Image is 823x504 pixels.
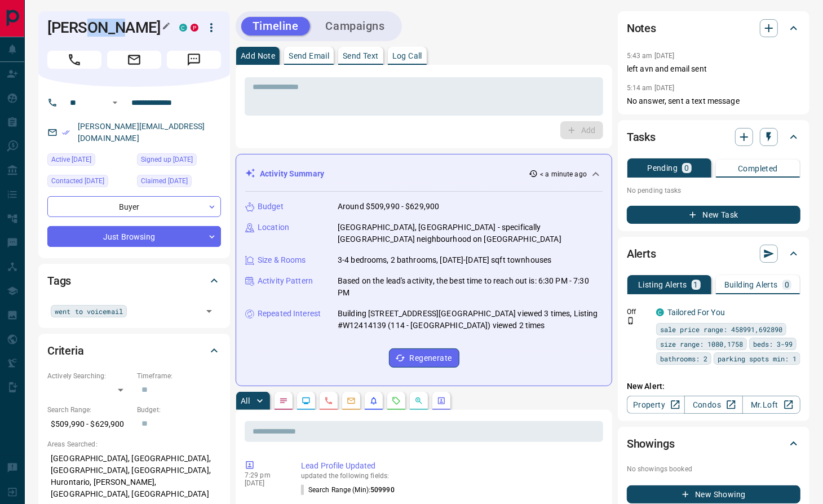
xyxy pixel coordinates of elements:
[627,240,800,267] div: Alerts
[47,371,131,381] p: Actively Searching:
[347,396,356,405] svg: Emails
[78,122,205,143] a: [PERSON_NAME][EMAIL_ADDRESS][DOMAIN_NAME]
[414,396,423,405] svg: Opportunities
[656,308,664,316] div: condos.ca
[638,281,687,289] p: Listing Alerts
[55,306,123,317] span: went to voicemail
[627,15,800,42] div: Notes
[437,396,446,405] svg: Agent Actions
[47,267,221,294] div: Tags
[540,169,587,179] p: < a minute ago
[47,196,221,217] div: Buyer
[742,396,800,414] a: Mr.Loft
[627,95,800,107] p: No answer, sent a text message
[289,52,329,60] p: Send Email
[107,51,161,69] span: Email
[51,154,91,165] span: Active [DATE]
[660,324,782,335] span: sale price range: 458991,692890
[51,175,104,187] span: Contacted [DATE]
[137,175,221,191] div: Fri Aug 09 2024
[258,201,284,213] p: Budget
[258,222,289,233] p: Location
[301,460,599,472] p: Lead Profile Updated
[260,168,324,180] p: Activity Summary
[627,84,675,92] p: 5:14 am [DATE]
[785,281,789,289] p: 0
[47,342,84,360] h2: Criteria
[627,317,635,325] svg: Push Notification Only
[343,52,379,60] p: Send Text
[141,154,193,165] span: Signed up [DATE]
[47,449,221,503] p: [GEOGRAPHIC_DATA], [GEOGRAPHIC_DATA], [GEOGRAPHIC_DATA], [GEOGRAPHIC_DATA], Hurontario, [PERSON_N...
[245,471,284,479] p: 7:29 pm
[279,396,288,405] svg: Notes
[338,254,551,266] p: 3-4 bedrooms, 2 bathrooms, [DATE]-[DATE] sqft townhouses
[753,338,793,350] span: beds: 3-99
[627,63,800,75] p: left avn and email sent
[47,272,71,290] h2: Tags
[627,182,800,199] p: No pending tasks
[627,485,800,503] button: New Showing
[627,396,685,414] a: Property
[627,464,800,474] p: No showings booked
[627,381,800,392] p: New Alert:
[258,308,321,320] p: Repeated Interest
[137,371,221,381] p: Timeframe:
[241,397,250,405] p: All
[369,396,378,405] svg: Listing Alerts
[724,281,778,289] p: Building Alerts
[47,226,221,247] div: Just Browsing
[47,439,221,449] p: Areas Searched:
[47,405,131,415] p: Search Range:
[684,396,742,414] a: Condos
[258,254,306,266] p: Size & Rooms
[627,430,800,457] div: Showings
[324,396,333,405] svg: Calls
[301,472,599,480] p: updated the following fields:
[179,24,187,32] div: condos.ca
[627,435,675,453] h2: Showings
[338,222,603,245] p: [GEOGRAPHIC_DATA], [GEOGRAPHIC_DATA] - specifically [GEOGRAPHIC_DATA] neighbourhood on [GEOGRAPHI...
[108,96,122,109] button: Open
[167,51,221,69] span: Message
[301,485,395,495] p: Search Range (Min) :
[47,153,131,169] div: Sun Oct 12 2025
[627,123,800,151] div: Tasks
[258,275,313,287] p: Activity Pattern
[47,175,131,191] div: Fri Jul 18 2025
[47,19,162,37] h1: [PERSON_NAME]
[718,353,797,364] span: parking spots min: 1
[338,308,603,331] p: Building [STREET_ADDRESS][GEOGRAPHIC_DATA] viewed 3 times, Listing #W12414139 (114 - [GEOGRAPHIC_...
[338,201,439,213] p: Around $509,990 - $629,900
[47,51,101,69] span: Call
[47,415,131,434] p: $509,990 - $629,900
[660,338,743,350] span: size range: 1080,1758
[137,153,221,169] div: Fri Aug 09 2024
[137,405,221,415] p: Budget:
[684,164,689,172] p: 0
[315,17,396,36] button: Campaigns
[660,353,707,364] span: bathrooms: 2
[392,396,401,405] svg: Requests
[201,303,217,319] button: Open
[389,348,459,368] button: Regenerate
[627,19,656,37] h2: Notes
[338,275,603,299] p: Based on the lead's activity, the best time to reach out is: 6:30 PM - 7:30 PM
[141,175,188,187] span: Claimed [DATE]
[370,486,395,494] span: 509990
[667,308,725,317] a: Tailored For You
[738,165,778,173] p: Completed
[62,129,70,136] svg: Email Verified
[627,206,800,224] button: New Task
[47,337,221,364] div: Criteria
[647,164,678,172] p: Pending
[392,52,422,60] p: Log Call
[241,52,275,60] p: Add Note
[627,128,656,146] h2: Tasks
[302,396,311,405] svg: Lead Browsing Activity
[627,307,649,317] p: Off
[627,52,675,60] p: 5:43 am [DATE]
[191,24,198,32] div: property.ca
[627,245,656,263] h2: Alerts
[245,479,284,487] p: [DATE]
